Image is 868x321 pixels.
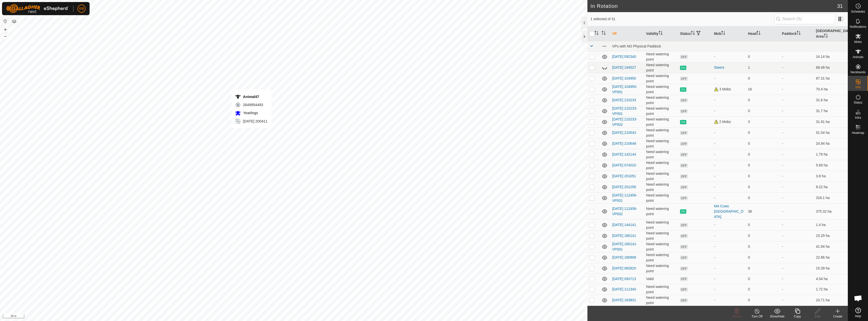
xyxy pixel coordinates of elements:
button: – [2,33,8,39]
td: Need watering point [644,62,678,73]
td: 318.1 ha [814,192,848,203]
td: 0 [746,284,780,295]
td: - [780,160,814,171]
span: OFF [680,142,688,146]
div: - [714,108,744,114]
span: OFF [680,287,688,292]
td: 375.32 ha [814,203,848,219]
td: 15.29 ha [814,230,848,241]
td: - [780,295,814,306]
td: - [780,306,814,316]
td: - [780,62,814,73]
div: - [714,174,744,179]
td: 38 [746,203,780,219]
div: - [714,76,744,81]
a: [DATE] 201256 [612,185,636,189]
a: [DATE] 112456-VP002 [612,207,637,216]
span: Mobs [854,40,862,43]
a: [DATE] 180141-VP001 [612,242,637,251]
td: - [780,149,814,160]
th: Head [746,26,780,41]
span: OFF [680,77,688,81]
th: [GEOGRAPHIC_DATA] Area [814,26,848,41]
td: 0 [746,171,780,182]
p-sorticon: Activate to sort [602,32,606,36]
td: - [780,84,814,95]
a: [DATE] 104950 [612,76,636,80]
div: - [714,97,744,103]
td: Need watering point [644,51,678,62]
div: - [714,244,744,249]
td: - [780,263,814,274]
div: 2649954493 [235,102,267,108]
button: Map Layers [11,18,17,24]
div: Animal47 [235,94,267,100]
td: Need watering point [644,263,678,274]
div: - [714,255,744,260]
span: OFF [680,131,688,135]
td: 0 [746,241,780,252]
th: VP [610,26,644,41]
span: Infra [855,116,861,119]
span: ON [680,120,686,124]
td: 24.94 ha [814,138,848,149]
a: [DATE] 142144 [612,152,636,156]
td: - [780,106,814,116]
td: 0 [746,149,780,160]
td: Need watering point [644,295,678,306]
div: - [714,233,744,238]
td: Need watering point [644,116,678,127]
td: 0 [746,127,780,138]
span: RB [79,6,84,11]
span: Neckbands [850,71,865,74]
td: - [780,252,814,263]
td: - [780,171,814,182]
td: - [780,192,814,203]
td: - [780,51,814,62]
p-sorticon: Activate to sort [721,32,725,36]
td: - [780,73,814,84]
td: 3 [746,116,780,127]
th: Status [678,26,712,41]
td: - [780,284,814,295]
td: 1.79 ha [814,149,848,160]
a: [DATE] 163831 [612,298,636,302]
div: Copy [787,314,807,319]
a: Privacy Policy [274,314,293,319]
td: 87.31 ha [814,73,848,84]
td: 1 [746,62,780,73]
td: Need watering point [644,95,678,106]
td: - [780,241,814,252]
div: Steers [714,65,744,70]
div: Show/Hide [767,314,787,319]
td: - [780,230,814,241]
span: OFF [680,109,688,113]
th: Paddock [780,26,814,41]
td: 0 [746,138,780,149]
span: Help [855,315,861,318]
td: 31.7 ha [814,106,848,116]
div: - [714,141,744,146]
p-sorticon: Activate to sort [594,32,599,36]
div: - [714,195,744,201]
a: [DATE] 210233-VP001 [612,106,637,116]
span: Delete [733,315,741,318]
td: - [780,95,814,106]
td: Need watering point [644,160,678,171]
div: - [714,163,744,168]
td: Need watering point [644,149,678,160]
p-sorticon: Activate to sort [756,32,761,36]
span: OFF [680,55,688,59]
div: - [714,276,744,282]
a: [DATE] 180908 [612,255,636,259]
a: [DATE] 092340 [612,55,636,59]
td: 0 [746,182,780,192]
span: VPs [855,86,861,89]
th: Mob [712,26,746,41]
td: 70.4 ha [814,84,848,95]
td: Need watering point [644,106,678,116]
p-sorticon: Activate to sort [659,32,663,36]
td: - [780,219,814,230]
a: [DATE] 210233 [612,98,636,102]
td: 0 [746,95,780,106]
